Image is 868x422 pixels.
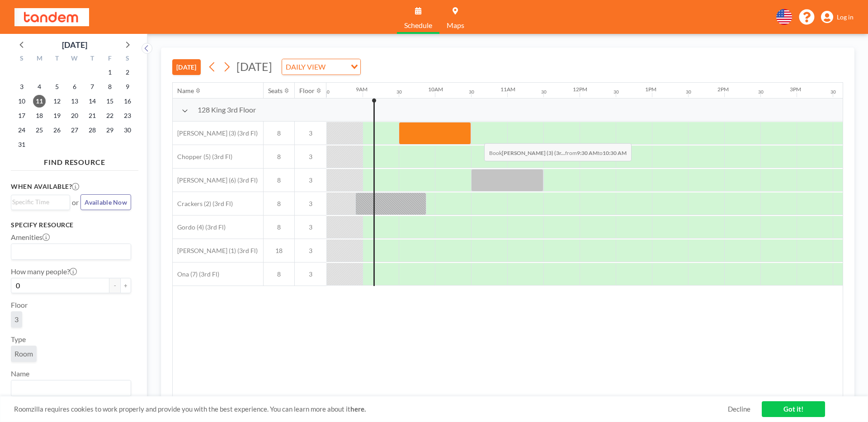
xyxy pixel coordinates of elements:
[33,109,46,122] span: Monday, August 18, 2025
[104,124,116,136] span: Friday, August 29, 2025
[577,150,598,156] b: 9:30 AM
[51,95,63,108] span: Tuesday, August 12, 2025
[86,95,99,108] span: Thursday, August 14, 2025
[121,95,134,108] span: Saturday, August 16, 2025
[85,198,127,206] span: Available Now
[295,129,326,137] span: 3
[717,86,729,93] div: 2PM
[177,87,194,95] div: Name
[11,380,131,396] div: Search for option
[86,80,99,93] span: Thursday, August 7, 2025
[33,95,46,108] span: Monday, August 11, 2025
[173,200,233,208] span: Crackers (2) (3rd Fl)
[109,278,120,293] button: -
[264,270,294,278] span: 8
[33,80,46,93] span: Monday, August 4, 2025
[11,195,70,209] div: Search for option
[11,369,29,378] label: Name
[11,267,77,276] label: How many people?
[428,86,443,93] div: 10AM
[68,95,81,108] span: Wednesday, August 13, 2025
[728,405,750,413] a: Decline
[15,109,28,122] span: Sunday, August 17, 2025
[173,153,232,161] span: Chopper (5) (3rd Fl)
[31,53,48,65] div: M
[15,95,28,108] span: Sunday, August 10, 2025
[541,89,547,95] div: 30
[51,80,63,93] span: Tuesday, August 5, 2025
[447,22,464,29] span: Maps
[469,89,474,95] div: 30
[11,154,138,167] h4: FIND RESOURCE
[762,401,825,417] a: Got it!
[295,270,326,278] span: 3
[51,109,63,122] span: Tuesday, August 19, 2025
[11,300,28,309] label: Floor
[837,13,854,21] span: Log in
[268,87,283,95] div: Seats
[282,59,360,75] div: Search for option
[645,86,656,93] div: 1PM
[118,53,136,65] div: S
[14,8,89,26] img: organization-logo
[66,53,84,65] div: W
[121,80,134,93] span: Saturday, August 9, 2025
[68,109,81,122] span: Wednesday, August 20, 2025
[198,105,256,114] span: 128 King 3rd Floor
[264,129,294,137] span: 8
[172,59,201,75] button: [DATE]
[104,66,116,79] span: Friday, August 1, 2025
[173,270,219,278] span: Ona (7) (3rd Fl)
[500,86,515,93] div: 11AM
[295,200,326,208] span: 3
[68,124,81,136] span: Wednesday, August 27, 2025
[295,247,326,255] span: 3
[104,95,116,108] span: Friday, August 15, 2025
[328,61,345,73] input: Search for option
[13,53,31,65] div: S
[51,124,63,136] span: Tuesday, August 26, 2025
[173,247,258,255] span: [PERSON_NAME] (1) (3rd Fl)
[12,246,126,258] input: Search for option
[758,89,764,95] div: 30
[11,221,131,229] h3: Specify resource
[48,53,66,65] div: T
[11,233,50,242] label: Amenities
[830,89,836,95] div: 30
[121,66,134,79] span: Saturday, August 2, 2025
[15,124,28,136] span: Sunday, August 24, 2025
[12,382,126,394] input: Search for option
[15,80,28,93] span: Sunday, August 3, 2025
[821,11,854,23] a: Log in
[11,244,131,259] div: Search for option
[80,194,131,210] button: Available Now
[121,109,134,122] span: Saturday, August 23, 2025
[173,129,258,137] span: [PERSON_NAME] (3) (3rd Fl)
[484,143,632,161] span: Book from to
[603,150,627,156] b: 10:30 AM
[121,124,134,136] span: Saturday, August 30, 2025
[264,200,294,208] span: 8
[324,89,330,95] div: 30
[295,153,326,161] span: 3
[264,223,294,231] span: 8
[295,176,326,184] span: 3
[12,197,65,207] input: Search for option
[14,349,33,358] span: Room
[14,405,728,413] span: Roomzilla requires cookies to work properly and provide you with the best experience. You can lea...
[236,60,272,73] span: [DATE]
[404,22,432,29] span: Schedule
[350,405,366,413] a: here.
[790,86,801,93] div: 3PM
[14,315,19,324] span: 3
[264,153,294,161] span: 8
[173,223,226,231] span: Gordo (4) (3rd Fl)
[613,89,619,95] div: 30
[104,80,116,93] span: Friday, August 8, 2025
[396,89,402,95] div: 30
[573,86,587,93] div: 12PM
[295,223,326,231] span: 3
[284,61,327,73] span: DAILY VIEW
[11,335,26,344] label: Type
[72,198,79,207] span: or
